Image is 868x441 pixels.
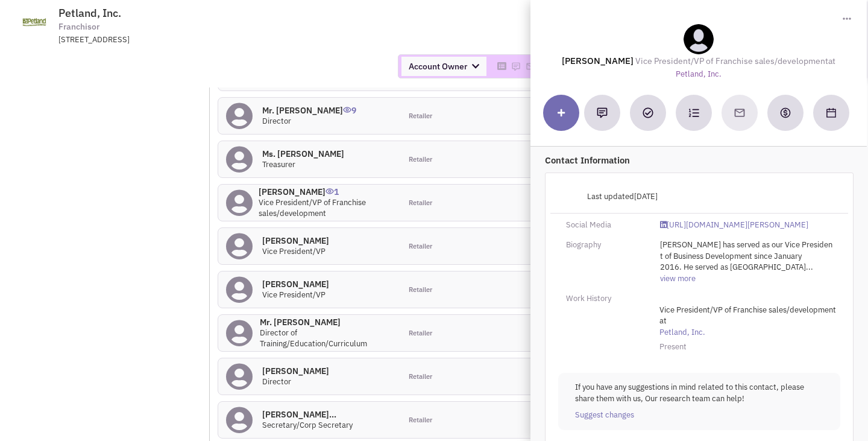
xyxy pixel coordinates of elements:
[558,220,652,231] div: Social Media
[262,366,329,376] h4: [PERSON_NAME]
[262,246,325,256] span: Vice President/VP
[575,410,634,421] a: Suggest changes
[262,376,291,387] span: Director
[325,177,339,197] span: 1
[659,327,852,338] a: Petland, Inc.
[659,305,852,341] span: at
[558,293,652,305] div: Work History
[58,21,99,33] span: Franchisor
[643,107,653,118] img: Add a Task
[260,328,367,349] span: Director of Training/Education/Curriculum
[262,159,295,170] span: Treasurer
[325,188,334,194] img: icon-UserInteraction.png
[779,107,791,119] img: Create a deal
[545,154,854,167] p: Contact Information
[676,69,722,80] a: Petland, Inc.
[343,96,356,116] span: 9
[401,57,486,76] span: Account Owner
[343,107,351,113] img: icon-UserInteraction.png
[660,240,832,284] span: [PERSON_NAME] has served as our Vice President of Business Development since January 2016. He ser...
[826,108,836,118] img: Schedule a Meeting
[409,416,432,425] span: Retailer
[262,148,344,159] h4: Ms. [PERSON_NAME]
[526,62,535,71] img: Please add to your accounts
[409,112,432,121] span: Retailer
[634,191,658,201] span: [DATE]
[511,62,521,71] img: Please add to your accounts
[259,186,393,197] h4: [PERSON_NAME]
[659,305,852,316] span: Vice President/VP of Franchise sales/development
[262,105,356,116] h4: Mr. [PERSON_NAME]
[597,107,608,118] img: Add a note
[684,24,714,54] img: teammate.png
[688,107,699,118] img: Subscribe to a cadence
[262,420,353,430] span: Secretary/Corp Secretary
[659,341,687,352] span: Present
[259,197,366,219] span: Vice President/VP of Franchise sales/development
[635,56,835,79] span: at
[562,55,634,66] lable: [PERSON_NAME]
[635,56,828,66] span: Vice President/VP of Franchise sales/development
[409,329,432,338] span: Retailer
[260,317,393,328] h4: Mr. [PERSON_NAME]
[409,198,432,208] span: Retailer
[409,242,432,252] span: Retailer
[262,279,329,290] h4: [PERSON_NAME]
[558,240,652,251] div: Biography
[660,273,696,285] a: view more
[575,382,823,404] p: If you have any suggestions in mind related to this contact, please share them with us, Our resea...
[409,155,432,165] span: Retailer
[660,220,808,231] a: [URL][DOMAIN_NAME][PERSON_NAME]
[558,185,665,208] div: Last updated
[409,372,432,382] span: Retailer
[262,116,291,126] span: Director
[58,34,373,46] div: [STREET_ADDRESS]
[262,235,329,246] h4: [PERSON_NAME]
[58,6,121,20] span: Petland, Inc.
[262,409,353,420] h4: [PERSON_NAME]...
[409,285,432,295] span: Retailer
[262,290,325,300] span: Vice President/VP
